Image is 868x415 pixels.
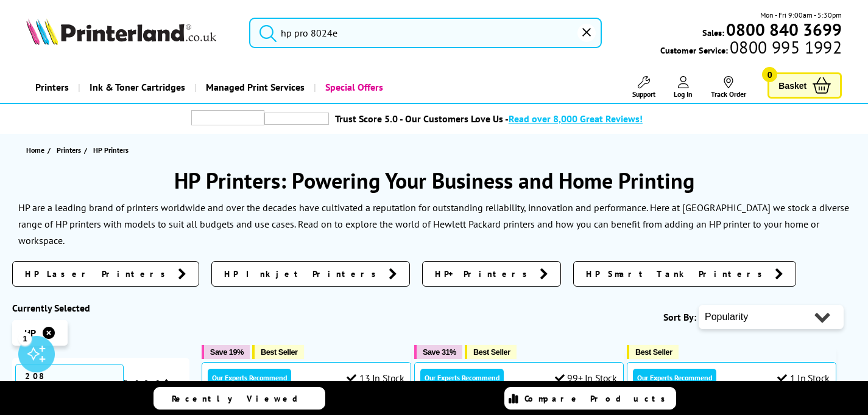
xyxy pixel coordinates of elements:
a: Ink & Toner Cartridges [78,72,194,103]
a: Home [26,144,48,156]
div: Our Experts Recommend [633,369,716,386]
button: Save 19% [202,345,250,359]
a: Log In [674,76,693,99]
a: Printers [57,144,84,156]
p: HP are a leading brand of printers worldwide and over the decades have cultivated a reputation fo... [18,201,849,246]
a: Printerland Logo [26,18,234,47]
span: Support [632,89,655,99]
span: Sales: [702,27,724,38]
img: trustpilot rating [191,110,264,125]
a: reset filters [124,376,180,399]
div: Our Experts Recommend [420,369,504,386]
div: Currently Selected [12,302,189,314]
div: 99+ In Stock [555,372,617,384]
a: HP Laser Printers [12,261,199,287]
input: Search [249,18,602,48]
span: HP Laser Printers [25,268,172,280]
span: Read over 8,000 Great Reviews! [509,113,643,125]
div: 1 [18,332,32,345]
a: Trust Score 5.0 - Our Customers Love Us -Read over 8,000 Great Reviews! [335,113,643,125]
img: Printerland Logo [26,18,216,45]
span: Customer Service: [660,41,842,56]
span: 0800 995 1992 [728,41,842,53]
span: HP+ Printers [435,268,534,280]
span: Recently Viewed [172,393,310,404]
span: Best Seller [473,347,510,357]
div: 13 In Stock [347,372,404,384]
h1: HP Printers: Powering Your Business and Home Printing [12,166,856,195]
span: HP Printers [93,145,129,155]
span: Best Seller [261,347,298,357]
span: Basket [778,77,806,94]
a: HP+ Printers [422,261,561,287]
a: Managed Print Services [194,72,314,103]
a: HP Inkjet Printers [211,261,410,287]
button: Best Seller [627,345,679,359]
span: Log In [674,89,693,99]
span: HP Inkjet Printers [224,268,383,280]
a: Support [632,76,655,99]
span: Compare Products [524,393,672,404]
div: 1 In Stock [777,372,830,384]
div: Our Experts Recommend [208,369,291,386]
span: Ink & Toner Cartridges [90,72,185,103]
span: HP Smart Tank Printers [586,268,769,280]
span: HP [24,327,36,339]
button: Best Seller [465,345,517,359]
span: Printers [57,144,81,156]
span: Sort By: [663,311,696,323]
a: Basket 0 [767,72,842,99]
span: Best Seller [635,347,672,357]
button: Best Seller [252,345,304,359]
img: trustpilot rating [264,113,329,125]
b: 0800 840 3699 [726,18,842,41]
span: 208 Products Found [15,364,124,410]
a: Track Order [711,76,746,99]
a: Special Offers [314,72,392,103]
button: Save 31% [414,345,462,359]
a: Recently Viewed [153,387,325,410]
span: Save 19% [210,347,244,357]
a: Printers [26,72,78,103]
span: Mon - Fri 9:00am - 5:30pm [760,9,842,21]
a: Compare Products [504,387,676,410]
span: Save 31% [423,347,456,357]
a: HP Smart Tank Printers [573,261,796,287]
a: 0800 840 3699 [724,24,842,35]
span: 0 [762,67,777,82]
